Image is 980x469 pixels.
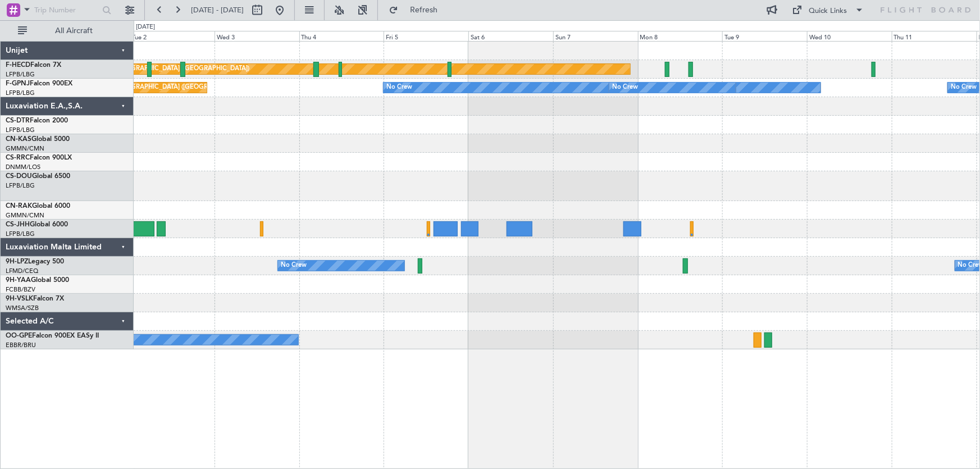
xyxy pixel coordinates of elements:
[951,79,977,96] div: No Crew
[6,285,35,294] a: FCBB/BZV
[6,203,70,210] a: CN-RAKGlobal 6000
[6,258,28,265] span: 9H-LPZ
[6,295,64,302] a: 9H-VSLKFalcon 7X
[553,31,638,41] div: Sun 7
[6,221,68,228] a: CS-JHHGlobal 6000
[6,333,99,339] a: OO-GPEFalcon 900EX EASy II
[6,333,32,339] span: OO-GPE
[468,31,553,41] div: Sat 6
[6,230,35,238] a: LFPB/LBG
[72,61,249,78] div: Planned Maint [GEOGRAPHIC_DATA] ([GEOGRAPHIC_DATA])
[6,203,32,210] span: CN-RAK
[400,6,448,14] span: Refresh
[6,70,35,79] a: LFPB/LBG
[6,304,39,312] a: WMSA/SZB
[299,31,384,41] div: Thu 4
[29,27,118,35] span: All Aircraft
[386,79,412,96] div: No Crew
[809,6,847,17] div: Quick Links
[6,258,64,265] a: 9H-LPZLegacy 500
[6,117,68,124] a: CS-DTRFalcon 2000
[6,62,30,69] span: F-HECD
[6,267,38,275] a: LFMD/CEQ
[6,89,35,97] a: LFPB/LBG
[34,2,99,19] input: Trip Number
[6,154,30,161] span: CS-RRC
[6,181,35,190] a: LFPB/LBG
[6,173,32,180] span: CS-DOU
[72,79,249,96] div: Planned Maint [GEOGRAPHIC_DATA] ([GEOGRAPHIC_DATA])
[130,31,215,41] div: Tue 2
[281,257,307,274] div: No Crew
[892,31,977,41] div: Thu 11
[6,136,31,143] span: CN-KAS
[6,211,44,220] a: GMMN/CMN
[6,341,36,349] a: EBBR/BRU
[612,79,638,96] div: No Crew
[12,22,122,40] button: All Aircraft
[722,31,807,41] div: Tue 9
[6,117,30,124] span: CS-DTR
[638,31,723,41] div: Mon 8
[6,173,70,180] a: CS-DOUGlobal 6500
[6,295,33,302] span: 9H-VSLK
[6,144,44,153] a: GMMN/CMN
[6,126,35,134] a: LFPB/LBG
[6,136,70,143] a: CN-KASGlobal 5000
[787,1,870,19] button: Quick Links
[6,163,40,171] a: DNMM/LOS
[807,31,892,41] div: Wed 10
[6,80,72,87] a: F-GPNJFalcon 900EX
[6,221,30,228] span: CS-JHH
[6,154,72,161] a: CS-RRCFalcon 900LX
[384,31,468,41] div: Fri 5
[215,31,299,41] div: Wed 3
[6,277,69,284] a: 9H-YAAGlobal 5000
[384,1,451,19] button: Refresh
[6,62,61,69] a: F-HECDFalcon 7X
[6,277,31,284] span: 9H-YAA
[191,5,244,15] span: [DATE] - [DATE]
[136,22,155,32] div: [DATE]
[6,80,30,87] span: F-GPNJ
